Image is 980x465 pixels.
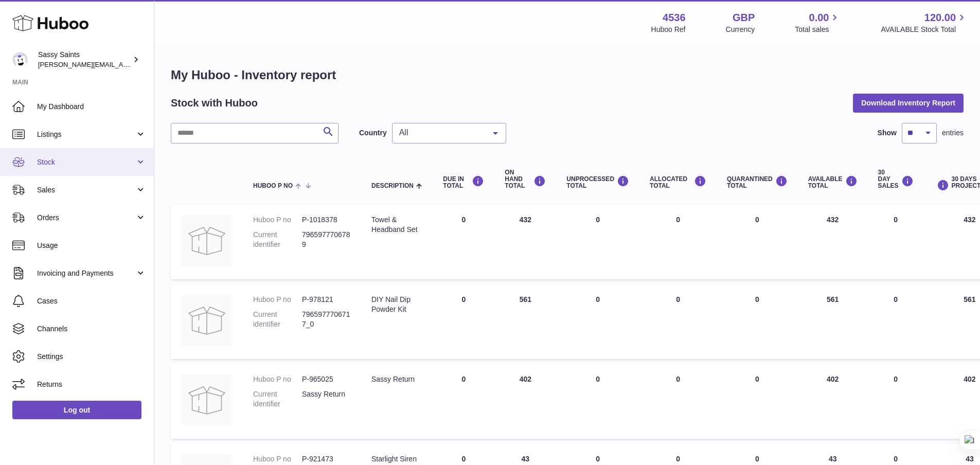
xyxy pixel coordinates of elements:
[37,102,146,112] span: My Dashboard
[443,175,484,189] div: DUE IN TOTAL
[639,205,717,279] td: 0
[181,374,233,426] img: product image
[878,169,914,190] div: 30 DAY SALES
[755,375,759,383] span: 0
[253,310,302,329] dt: Current identifier
[302,310,351,329] dd: 7965977706717_0
[12,52,28,67] img: ramey@sassysaints.com
[37,185,135,195] span: Sales
[663,11,686,25] strong: 4536
[181,215,233,266] img: product image
[302,389,351,409] dd: Sassy Return
[433,284,494,359] td: 0
[371,215,422,235] div: Towel & Headband Set
[359,128,387,138] label: Country
[37,296,146,306] span: Cases
[253,295,302,305] dt: Huboo P no
[798,284,868,359] td: 561
[881,25,968,34] span: AVAILABLE Stock Total
[924,11,956,25] span: 120.00
[253,374,302,384] dt: Huboo P no
[37,269,135,278] span: Invoicing and Payments
[868,284,924,359] td: 0
[37,213,135,223] span: Orders
[639,284,717,359] td: 0
[942,128,964,138] span: entries
[798,205,868,279] td: 432
[651,25,686,34] div: Huboo Ref
[371,374,422,384] div: Sassy Return
[37,157,135,167] span: Stock
[755,455,759,463] span: 0
[639,364,717,439] td: 0
[253,230,302,249] dt: Current identifier
[566,175,629,189] div: UNPROCESSED Total
[795,11,841,34] a: 0.00 Total sales
[253,183,293,189] span: Huboo P no
[494,364,556,439] td: 402
[755,216,759,224] span: 0
[37,130,135,139] span: Listings
[808,175,858,189] div: AVAILABLE Total
[881,11,968,34] a: 120.00 AVAILABLE Stock Total
[371,183,414,189] span: Description
[37,324,146,334] span: Channels
[878,128,897,138] label: Show
[302,215,351,225] dd: P-1018378
[868,364,924,439] td: 0
[556,205,639,279] td: 0
[371,295,422,314] div: DIY Nail Dip Powder Kit
[253,215,302,225] dt: Huboo P no
[726,25,755,34] div: Currency
[433,364,494,439] td: 0
[181,295,233,346] img: product image
[253,389,302,409] dt: Current identifier
[556,364,639,439] td: 0
[868,205,924,279] td: 0
[253,454,302,464] dt: Huboo P no
[38,50,131,69] div: Sassy Saints
[853,94,964,112] button: Download Inventory Report
[302,454,351,464] dd: P-921473
[433,205,494,279] td: 0
[397,128,485,138] span: All
[733,11,755,25] strong: GBP
[494,205,556,279] td: 432
[809,11,829,25] span: 0.00
[494,284,556,359] td: 561
[37,380,146,389] span: Returns
[556,284,639,359] td: 0
[505,169,546,190] div: ON HAND Total
[12,401,141,419] a: Log out
[302,295,351,305] dd: P-978121
[37,352,146,362] span: Settings
[755,295,759,303] span: 0
[37,241,146,251] span: Usage
[171,96,258,110] h2: Stock with Huboo
[302,374,351,384] dd: P-965025
[302,230,351,249] dd: 7965977706789
[38,60,206,68] span: [PERSON_NAME][EMAIL_ADDRESS][DOMAIN_NAME]
[727,175,788,189] div: QUARANTINED Total
[798,364,868,439] td: 402
[171,67,964,83] h1: My Huboo - Inventory report
[795,25,841,34] span: Total sales
[650,175,706,189] div: ALLOCATED Total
